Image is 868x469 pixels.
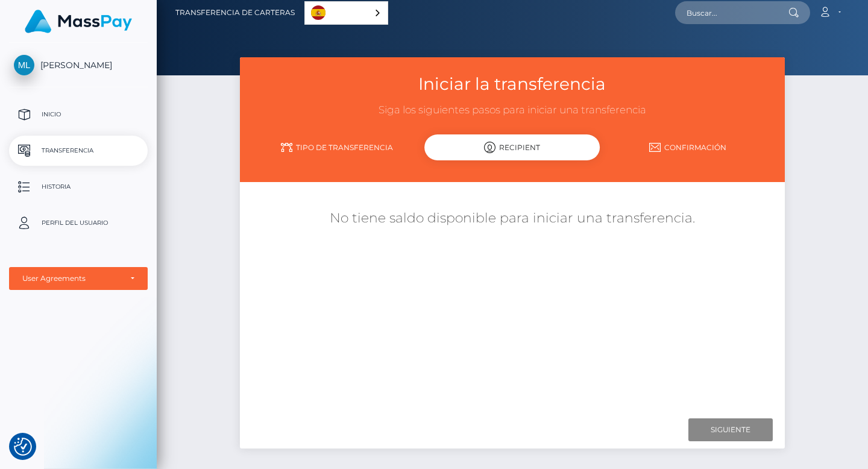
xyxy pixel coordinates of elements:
img: MassPay [25,10,132,33]
a: Transferencia [9,136,148,166]
a: Historia [9,172,148,202]
button: Consent Preferences [14,438,32,456]
aside: Language selected: Español [304,1,388,25]
a: Confirmación [600,137,776,158]
div: Recipient [424,134,600,160]
h3: Siga los siguientes pasos para iniciar una transferencia [249,103,775,118]
span: [PERSON_NAME] [9,60,148,71]
a: Inicio [9,99,148,130]
div: User Agreements [22,274,121,283]
a: Tipo de transferencia [249,137,424,158]
a: Español [305,2,388,24]
p: Historia [14,178,143,196]
h5: No tiene saldo disponible para iniciar una transferencia. [249,209,775,228]
input: Buscar... [675,1,788,24]
a: Perfil del usuario [9,208,148,238]
p: Perfil del usuario [14,214,143,232]
p: Transferencia [14,142,143,160]
p: Inicio [14,105,143,124]
button: User Agreements [9,267,148,290]
h3: Iniciar la transferencia [249,72,775,96]
div: Language [304,1,388,25]
input: Siguiente [688,418,773,441]
img: Revisit consent button [14,438,32,456]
